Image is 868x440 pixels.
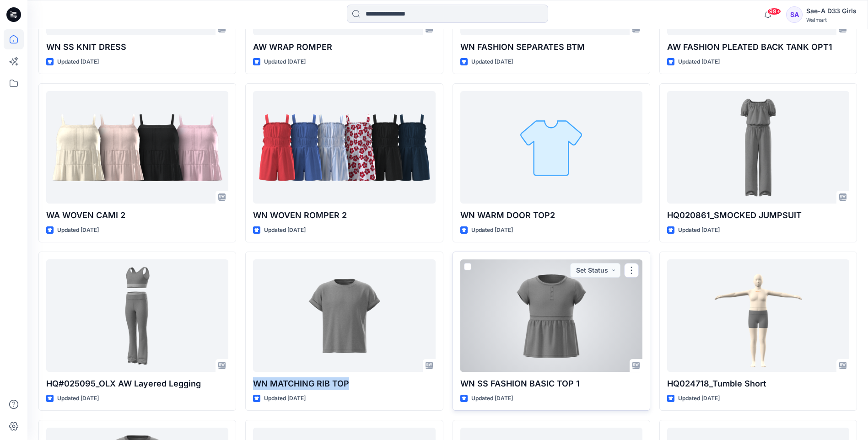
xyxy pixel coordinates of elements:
[264,225,306,235] p: Updated [DATE]
[667,91,849,203] a: HQ020861_SMOCKED JUMPSUIT
[264,57,306,67] p: Updated [DATE]
[678,394,720,403] p: Updated [DATE]
[471,225,513,235] p: Updated [DATE]
[46,209,228,222] p: WA WOVEN CAMI 2
[806,5,857,16] div: Sae-A D33 Girls
[460,91,642,203] a: WN WARM DOOR TOP2
[471,57,513,67] p: Updated [DATE]
[460,41,642,54] p: WN FASHION SEPARATES BTM
[253,209,435,222] p: WN WOVEN ROMPER 2
[667,377,849,390] p: HQ024718_Tumble Short
[667,41,849,54] p: AW FASHION PLEATED BACK TANK OPT1
[678,57,720,67] p: Updated [DATE]
[667,209,849,222] p: HQ020861_SMOCKED JUMPSUIT
[253,91,435,203] a: WN WOVEN ROMPER 2
[460,377,642,390] p: WN SS FASHION BASIC TOP 1
[57,225,99,235] p: Updated [DATE]
[253,377,435,390] p: WN MATCHING RIB TOP
[253,259,435,371] a: WN MATCHING RIB TOP
[460,209,642,222] p: WN WARM DOOR TOP2
[57,57,99,67] p: Updated [DATE]
[46,91,228,203] a: WA WOVEN CAMI 2
[46,377,228,390] p: HQ#025095_OLX AW Layered Legging
[460,259,642,371] a: WN SS FASHION BASIC TOP 1
[806,16,857,23] div: Walmart
[767,8,781,15] span: 99+
[253,41,435,54] p: AW WRAP ROMPER
[678,225,720,235] p: Updated [DATE]
[46,41,228,54] p: WN SS KNIT DRESS
[57,394,99,403] p: Updated [DATE]
[786,6,803,23] div: SA
[264,394,306,403] p: Updated [DATE]
[46,259,228,371] a: HQ#025095_OLX AW Layered Legging
[471,394,513,403] p: Updated [DATE]
[667,259,849,371] a: HQ024718_Tumble Short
